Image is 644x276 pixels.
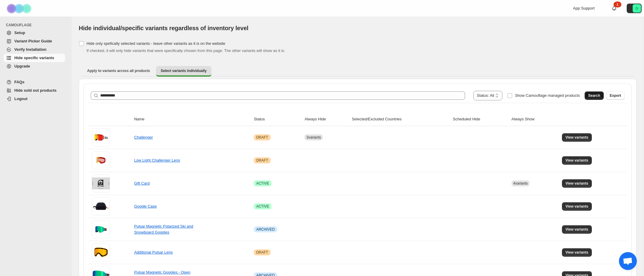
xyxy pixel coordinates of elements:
[562,202,592,211] button: View variants
[614,1,621,7] div: 1
[4,29,65,37] a: Setup
[510,113,560,126] th: Always Show
[134,135,153,139] a: Challenger
[92,151,110,169] img: Low Light Challenger Lens
[566,227,589,232] span: View variants
[92,197,110,215] img: Goggle Case
[303,113,350,126] th: Always Hide
[134,158,180,162] a: Low Light Challenger Lens
[619,252,637,270] a: Open chat
[14,47,47,52] span: Verify Installation
[350,113,451,126] th: Selected/Excluded Countries
[566,181,589,186] span: View variants
[256,250,268,255] span: DRAFT
[566,250,589,255] span: View variants
[6,23,67,27] span: CAMOUFLAGE
[585,91,604,100] button: Search
[633,4,641,13] span: Avatar with initials G
[256,227,275,232] span: ARCHIVED
[156,66,211,76] button: Select variants individually
[132,113,252,126] th: Name
[562,225,592,234] button: View variants
[14,56,54,60] span: Hide specific variants
[82,66,155,76] button: Apply to variants across all products
[606,91,625,100] button: Export
[14,39,52,43] span: Variant Picker Guide
[14,30,25,35] span: Setup
[256,204,269,209] span: ACTIVE
[4,54,65,62] a: Hide specific variants
[515,93,580,98] span: Show Camouflage managed products
[14,88,57,93] span: Hide sold out products
[562,156,592,165] button: View variants
[566,204,589,209] span: View variants
[14,80,24,84] span: FAQs
[14,96,27,101] span: Logout
[134,181,150,185] a: Gift Card
[566,158,589,163] span: View variants
[562,133,592,142] button: View variants
[256,158,268,163] span: DRAFT
[566,135,589,140] span: View variants
[573,6,594,10] span: App Support
[4,78,65,86] a: FAQs
[611,5,617,11] a: 1
[513,181,528,185] span: 4 variants
[4,62,65,70] a: Upgrade
[256,181,269,186] span: ACTIVE
[636,7,638,10] text: G
[4,37,65,45] a: Variant Picker Guide
[134,224,193,234] a: Pulsar Magnetic Polarized Ski and Snowboard Goggles
[87,41,225,46] span: Hide only spefically selected variants - leave other variants as it is on the website
[134,250,173,254] a: Additional Pulsar Lens
[4,95,65,103] a: Logout
[79,25,248,31] span: Hide individual/specific variants regardless of inventory level
[14,64,30,68] span: Upgrade
[306,135,321,139] span: 3 variants
[627,4,642,13] button: Avatar with initials G
[256,135,268,140] span: DRAFT
[5,0,35,17] img: Camouflage
[87,48,285,53] span: If checked, it will only hide variants that were specifically chosen from this page. The other va...
[588,93,600,98] span: Search
[4,86,65,95] a: Hide sold out products
[87,68,150,73] span: Apply to variants across all products
[610,93,621,98] span: Export
[562,179,592,188] button: View variants
[134,204,157,208] a: Goggle Case
[161,68,207,73] span: Select variants individually
[562,248,592,257] button: View variants
[4,45,65,54] a: Verify Installation
[451,113,509,126] th: Scheduled Hide
[252,113,303,126] th: Status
